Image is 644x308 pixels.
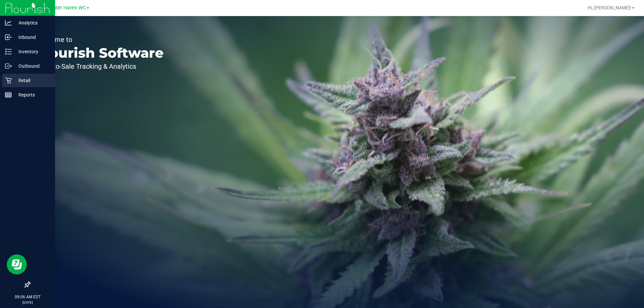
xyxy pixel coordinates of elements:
[3,294,52,300] p: 09:06 AM EDT
[5,48,12,55] inline-svg: Inventory
[12,62,52,70] p: Outbound
[36,36,164,43] p: Welcome to
[48,5,86,11] span: Winter Haven WC
[5,19,12,26] inline-svg: Analytics
[5,91,12,98] inline-svg: Reports
[36,63,164,70] p: Seed-to-Sale Tracking & Analytics
[12,33,52,41] p: Inbound
[7,254,27,274] iframe: Resource center
[12,19,52,27] p: Analytics
[12,91,52,99] p: Reports
[5,34,12,41] inline-svg: Inbound
[36,46,164,60] p: Flourish Software
[588,5,631,10] span: Hi, [PERSON_NAME]!
[5,77,12,84] inline-svg: Retail
[12,76,52,84] p: Retail
[5,63,12,69] inline-svg: Outbound
[12,48,52,56] p: Inventory
[3,300,52,305] p: [DATE]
